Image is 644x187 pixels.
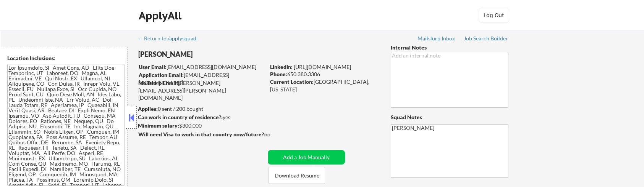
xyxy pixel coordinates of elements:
[270,70,378,78] div: 650.380.3306
[138,50,295,59] div: [PERSON_NAME]
[138,79,265,102] div: [PERSON_NAME][EMAIL_ADDRESS][PERSON_NAME][DOMAIN_NAME]
[139,64,167,70] strong: User Email:
[269,167,325,184] button: Download Resume
[270,78,378,93] div: [GEOGRAPHIC_DATA], [US_STATE]
[464,36,508,41] div: Job Search Builder
[264,131,286,138] div: no
[138,131,265,137] strong: Will need Visa to work in that country now/future?:
[464,35,508,43] a: Job Search Builder
[417,36,456,41] div: Mailslurp Inbox
[417,35,456,43] a: Mailslurp Inbox
[479,8,509,23] button: Log Out
[391,113,508,121] div: Squad Notes
[7,54,125,62] div: Location Inclusions:
[138,36,204,41] div: ← Return to /applysquad
[138,122,179,129] strong: Minimum salary:
[139,9,184,22] div: ApplyAll
[138,114,223,120] strong: Can work in country of residence?:
[391,44,508,51] div: Internal Notes
[138,122,265,129] div: $300,000
[294,64,351,70] a: [URL][DOMAIN_NAME]
[139,71,265,86] div: [EMAIL_ADDRESS][DOMAIN_NAME]
[138,105,158,112] strong: Applies:
[138,113,263,121] div: yes
[138,80,178,86] strong: Mailslurp Email:
[270,71,287,77] strong: Phone:
[270,78,314,85] strong: Current Location:
[270,64,293,70] strong: LinkedIn:
[268,150,345,165] button: Add a Job Manually
[139,63,265,71] div: [EMAIL_ADDRESS][DOMAIN_NAME]
[139,72,184,78] strong: Application Email:
[138,105,265,113] div: 0 sent / 200 bought
[138,35,204,43] a: ← Return to /applysquad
